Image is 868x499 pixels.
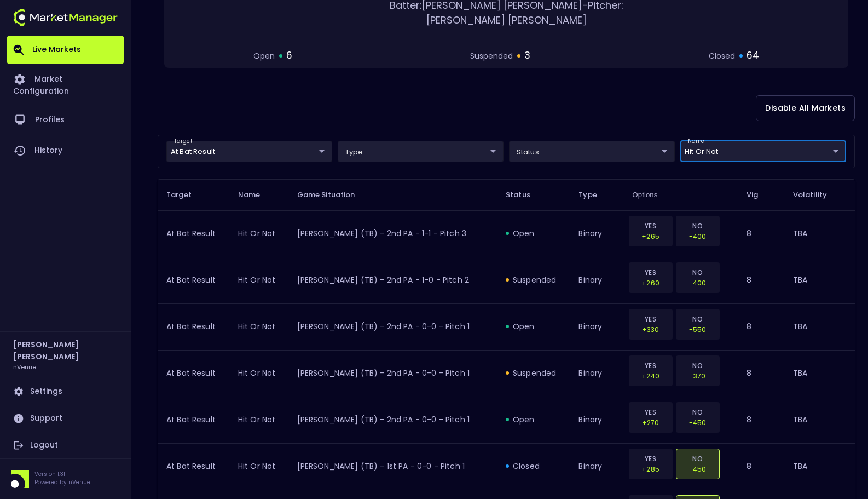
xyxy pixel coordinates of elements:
[688,137,704,145] label: name
[34,470,90,478] p: Version 1.31
[784,257,855,303] td: TBA
[288,210,497,257] td: [PERSON_NAME] (TB) - 2nd PA - 1-1 - Pitch 3
[7,378,124,405] a: Settings
[288,303,497,350] td: [PERSON_NAME] (TB) - 2nd PA - 0-0 - Pitch 1
[680,141,846,162] div: target
[636,360,666,371] p: YES
[784,210,855,257] td: TBA
[506,461,561,472] div: closed
[636,464,666,474] p: +285
[238,190,275,200] span: Name
[738,257,784,303] td: 8
[636,407,666,417] p: YES
[636,324,666,335] p: +330
[683,324,713,335] p: -550
[683,407,713,417] p: NO
[683,267,713,278] p: NO
[229,303,288,350] td: hit or not
[506,368,561,378] div: suspended
[636,267,666,278] p: YES
[7,405,124,432] a: Support
[229,210,288,257] td: hit or not
[570,210,623,257] td: binary
[506,274,561,285] div: suspended
[570,257,623,303] td: binary
[13,363,36,371] h3: nVenue
[7,105,124,135] a: Profiles
[158,257,229,303] td: At Bat Result
[738,350,784,397] td: 8
[683,454,713,464] p: NO
[288,443,497,490] td: [PERSON_NAME] (TB) - 1st PA - 0-0 - Pitch 1
[738,443,784,490] td: 8
[709,50,735,62] span: closed
[286,49,292,63] span: 6
[570,397,623,443] td: binary
[7,432,124,458] a: Logout
[570,303,623,350] td: binary
[229,350,288,397] td: hit or not
[229,397,288,443] td: hit or not
[338,141,504,162] div: target
[506,228,561,239] div: open
[470,50,513,62] span: suspended
[506,414,561,425] div: open
[636,417,666,428] p: +270
[34,478,90,486] p: Powered by nVenue
[636,278,666,288] p: +260
[288,350,497,397] td: [PERSON_NAME] (TB) - 2nd PA - 0-0 - Pitch 1
[738,303,784,350] td: 8
[158,397,229,443] td: At Bat Result
[253,50,275,62] span: open
[784,303,855,350] td: TBA
[578,190,611,200] span: Type
[636,371,666,381] p: +240
[793,190,841,200] span: Volatility
[747,49,759,63] span: 64
[7,470,124,488] div: Version 1.31Powered by nVenue
[636,454,666,464] p: YES
[229,257,288,303] td: hit or not
[636,231,666,242] p: +265
[570,350,623,397] td: binary
[636,314,666,324] p: YES
[7,135,124,166] a: History
[506,321,561,332] div: open
[738,397,784,443] td: 8
[166,190,206,200] span: Target
[158,303,229,350] td: At Bat Result
[174,137,192,145] label: target
[158,350,229,397] td: At Bat Result
[784,350,855,397] td: TBA
[683,371,713,381] p: -370
[747,190,772,200] span: Vig
[683,221,713,231] p: NO
[509,141,675,162] div: target
[683,417,713,428] p: -450
[229,443,288,490] td: hit or not
[297,190,369,200] span: Game Situation
[683,360,713,371] p: NO
[570,443,623,490] td: binary
[7,36,124,64] a: Live Markets
[158,443,229,490] td: At Bat Result
[683,278,713,288] p: -400
[636,221,666,231] p: YES
[683,231,713,242] p: -400
[784,443,855,490] td: TBA
[683,464,713,474] p: -450
[524,49,530,63] span: 3
[7,64,124,105] a: Market Configuration
[13,339,118,363] h2: [PERSON_NAME] [PERSON_NAME]
[158,210,229,257] td: At Bat Result
[506,190,545,200] span: Status
[683,314,713,324] p: NO
[166,141,332,162] div: target
[784,397,855,443] td: TBA
[738,210,784,257] td: 8
[288,257,497,303] td: [PERSON_NAME] (TB) - 2nd PA - 1-0 - Pitch 2
[288,397,497,443] td: [PERSON_NAME] (TB) - 2nd PA - 0-0 - Pitch 1
[624,179,738,210] th: Options
[13,9,118,26] img: logo
[756,95,855,121] button: Disable All Markets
